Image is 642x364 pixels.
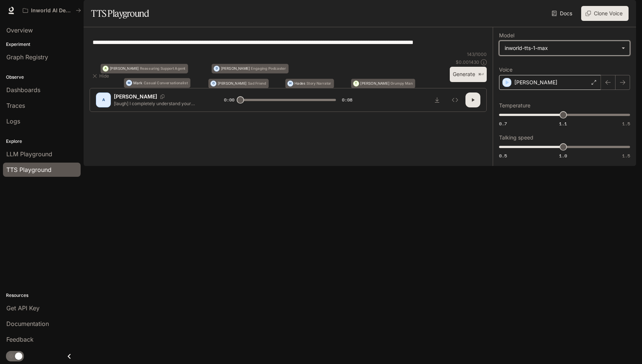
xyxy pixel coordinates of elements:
span: 0:08 [342,96,352,104]
p: [laugh] I completely understand your frustration with this situation. Let me look into your accou... [114,100,206,107]
span: 0.7 [499,120,507,127]
button: Download audio [430,92,445,107]
p: Casual Conversationalist [144,81,188,85]
a: Docs [550,6,575,21]
button: Hide [90,70,113,82]
span: 1.1 [559,120,567,127]
div: D [214,64,219,73]
button: Copy Voice ID [157,94,168,99]
span: 0.5 [499,153,507,159]
div: A [103,64,108,73]
span: 1.0 [559,153,567,159]
button: MMarkCasual Conversationalist [124,78,190,88]
p: Engaging Podcaster [251,67,286,70]
div: O [211,79,216,88]
div: inworld-tts-1-max [505,44,618,52]
div: H [288,79,293,88]
p: Talking speed [499,135,533,140]
button: T[PERSON_NAME]Grumpy Man [351,79,415,88]
p: [PERSON_NAME] [360,82,389,85]
p: Inworld AI Demos [31,7,73,14]
p: $ 0.001430 [456,59,479,65]
p: Mark [133,81,143,85]
p: [PERSON_NAME] [114,93,157,100]
span: 1.5 [622,120,630,127]
p: [PERSON_NAME] [218,82,247,85]
div: T [353,79,359,88]
p: 143 / 1000 [467,51,487,57]
button: All workspaces [19,3,84,18]
button: Inspect [448,92,462,107]
p: Grumpy Man [390,82,412,85]
p: Reassuring Support Agent [140,67,186,70]
p: Model [499,33,514,38]
p: Story Narrator [306,82,331,85]
p: Sad Friend [248,82,266,85]
p: Hades [294,82,305,85]
button: D[PERSON_NAME]Engaging Podcaster [212,64,289,73]
h1: TTS Playground [91,6,149,21]
p: [PERSON_NAME] [514,79,557,86]
p: [PERSON_NAME] [221,67,250,70]
div: inworld-tts-1-max [499,41,630,55]
div: M [126,78,132,88]
p: ⌘⏎ [478,72,484,77]
button: O[PERSON_NAME]Sad Friend [208,79,269,88]
button: A[PERSON_NAME]Reassuring Support Agent [100,64,188,73]
button: Generate⌘⏎ [450,67,487,82]
button: HHadesStory Narrator [285,79,334,88]
button: Clone Voice [581,6,629,21]
p: Temperature [499,103,530,108]
span: 1.5 [622,153,630,159]
span: 0:00 [224,96,234,104]
p: Voice [499,67,512,72]
div: A [97,94,109,106]
p: [PERSON_NAME] [110,67,139,70]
